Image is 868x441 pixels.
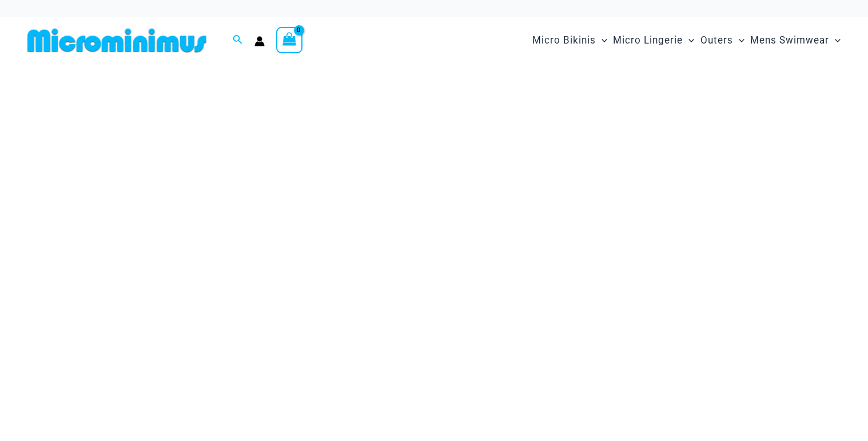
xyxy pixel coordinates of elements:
[750,26,829,55] span: Mens Swimwear
[233,33,243,48] a: Search icon link
[700,26,733,55] span: Outers
[829,26,841,55] span: Menu Toggle
[683,26,694,55] span: Menu Toggle
[276,27,302,53] a: View Shopping Cart, empty
[23,27,211,53] img: MM SHOP LOGO FLAT
[733,26,744,55] span: Menu Toggle
[613,26,683,55] span: Micro Lingerie
[529,23,610,58] a: Micro BikinisMenu ToggleMenu Toggle
[596,26,607,55] span: Menu Toggle
[610,23,697,58] a: Micro LingerieMenu ToggleMenu Toggle
[254,36,265,46] a: Account icon link
[532,26,596,55] span: Micro Bikinis
[528,21,845,60] nav: Site Navigation
[698,23,747,58] a: OutersMenu ToggleMenu Toggle
[747,23,843,58] a: Mens SwimwearMenu ToggleMenu Toggle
